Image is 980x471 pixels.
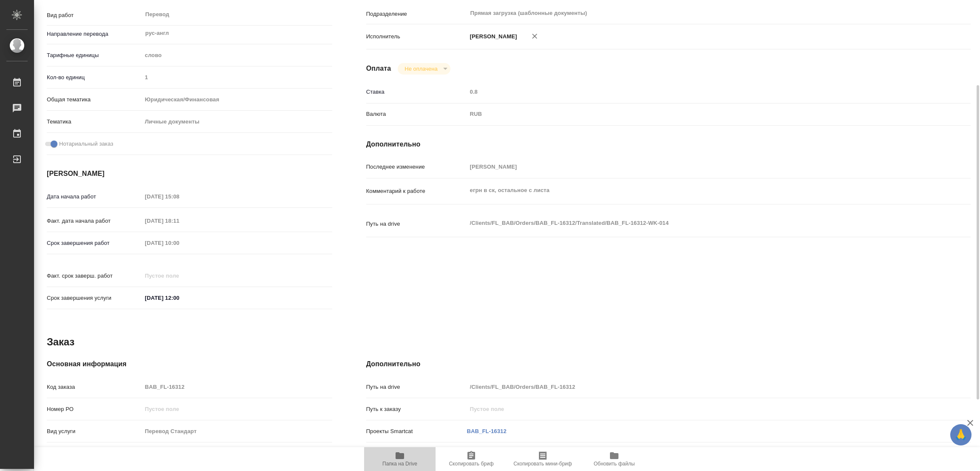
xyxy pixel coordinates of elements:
[467,403,920,415] input: Пустое поле
[366,405,467,414] p: Путь к заказу
[142,115,332,129] div: Личные документы
[142,403,332,415] input: Пустое поле
[382,461,417,467] span: Папка на Drive
[142,381,332,393] input: Пустое поле
[142,48,332,63] div: слово
[954,426,968,444] span: 🙏
[47,272,142,280] p: Факт. срок заверш. работ
[47,294,142,302] p: Срок завершения услуги
[594,461,635,467] span: Обновить файлы
[467,183,920,198] textarea: егрн в ск, остальное с листа
[467,428,507,434] a: BAB_FL-16312
[366,187,467,195] p: Комментарий к работе
[142,190,217,203] input: Пустое поле
[467,107,920,121] div: RUB
[47,335,74,349] h2: Заказ
[47,427,142,436] p: Вид услуги
[467,86,920,98] input: Пустое поле
[142,215,217,227] input: Пустое поле
[436,447,507,471] button: Скопировать бриф
[47,383,142,391] p: Код заказа
[467,381,920,393] input: Пустое поле
[402,65,440,72] button: Не оплачена
[578,447,650,471] button: Обновить файлы
[364,447,436,471] button: Папка на Drive
[47,95,142,104] p: Общая тематика
[366,139,971,149] h4: Дополнительно
[142,292,217,304] input: ✎ Введи что-нибудь
[142,237,217,249] input: Пустое поле
[366,110,467,118] p: Валюта
[366,359,971,369] h4: Дополнительно
[507,447,578,471] button: Скопировать мини-бриф
[142,425,332,437] input: Пустое поле
[525,27,544,46] button: Удалить исполнителя
[47,359,332,369] h4: Основная информация
[366,10,467,18] p: Подразделение
[449,461,493,467] span: Скопировать бриф
[513,461,572,467] span: Скопировать мини-бриф
[47,118,142,126] p: Тематика
[47,51,142,60] p: Тарифные единицы
[366,383,467,391] p: Путь на drive
[47,169,332,179] h4: [PERSON_NAME]
[142,71,332,83] input: Пустое поле
[47,73,142,82] p: Кол-во единиц
[950,424,971,445] button: 🙏
[366,63,391,74] h4: Оплата
[366,32,467,41] p: Исполнитель
[366,220,467,228] p: Путь на drive
[47,239,142,247] p: Срок завершения работ
[366,163,467,171] p: Последнее изменение
[398,63,450,75] div: Не оплачена
[142,270,217,282] input: Пустое поле
[366,88,467,96] p: Ставка
[467,161,920,173] input: Пустое поле
[142,92,332,107] div: Юридическая/Финансовая
[47,30,142,38] p: Направление перевода
[59,140,113,148] span: Нотариальный заказ
[47,405,142,414] p: Номер РО
[467,216,920,230] textarea: /Clients/FL_BAB/Orders/BAB_FL-16312/Translated/BAB_FL-16312-WK-014
[47,192,142,201] p: Дата начала работ
[47,217,142,225] p: Факт. дата начала работ
[467,32,517,41] p: [PERSON_NAME]
[47,11,142,20] p: Вид работ
[366,427,467,436] p: Проекты Smartcat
